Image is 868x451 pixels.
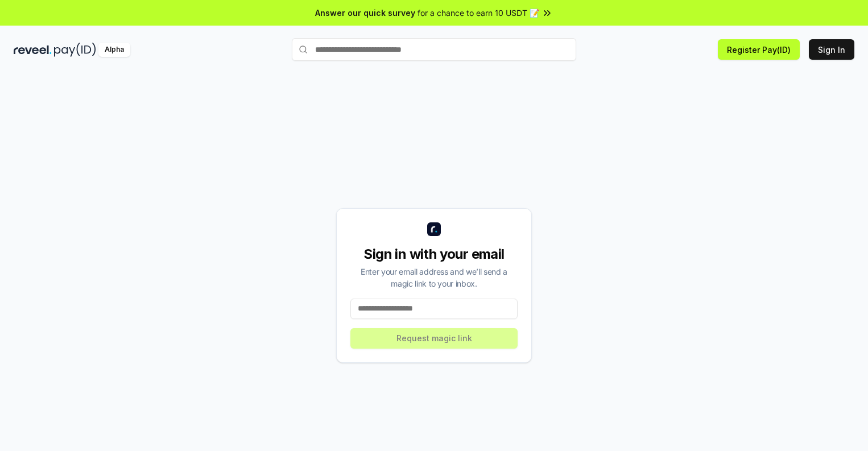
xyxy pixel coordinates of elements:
div: Sign in with your email [350,245,518,263]
img: reveel_dark [14,43,52,57]
button: Register Pay(ID) [718,39,800,60]
div: Enter your email address and we’ll send a magic link to your inbox. [350,266,518,289]
span: Answer our quick survey [315,7,415,19]
img: pay_id [54,43,96,57]
span: for a chance to earn 10 USDT 📝 [418,7,539,19]
img: logo_small [427,222,441,236]
button: Sign In [809,39,854,60]
div: Alpha [98,43,130,57]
